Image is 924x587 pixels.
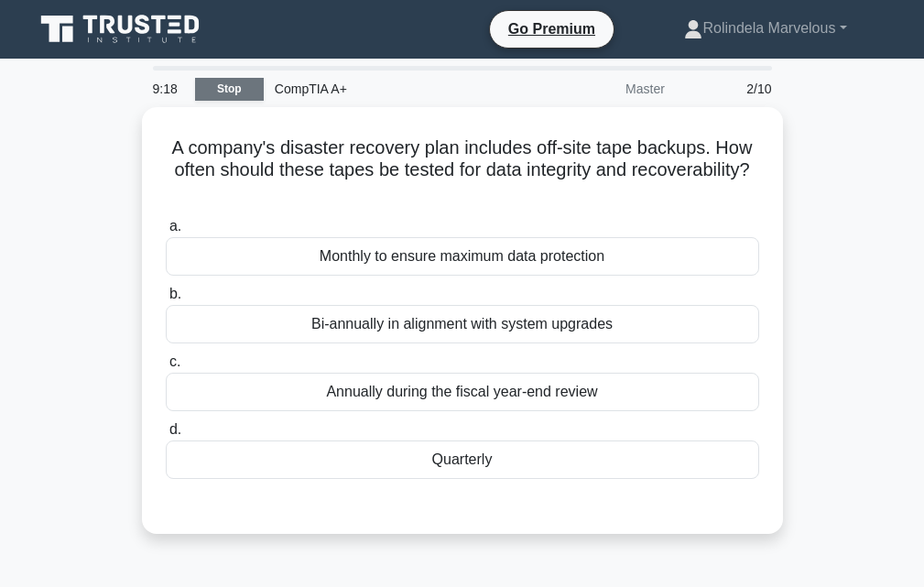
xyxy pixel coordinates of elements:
div: 9:18 [142,71,195,107]
div: 2/10 [676,71,783,107]
span: d. [169,421,181,437]
span: b. [169,286,181,301]
span: a. [169,218,181,234]
div: Master [516,71,676,107]
a: Rolindela Marvelous [640,10,890,47]
a: Go Premium [497,17,606,40]
div: Annually during the fiscal year-end review [166,373,759,411]
div: CompTIA A+ [264,71,516,107]
h5: A company's disaster recovery plan includes off-site tape backups. How often should these tapes b... [164,136,761,204]
div: Bi-annually in alignment with system upgrades [166,305,759,343]
div: Quarterly [166,440,759,479]
a: Stop [195,78,264,101]
div: Monthly to ensure maximum data protection [166,237,759,276]
span: c. [169,353,180,369]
